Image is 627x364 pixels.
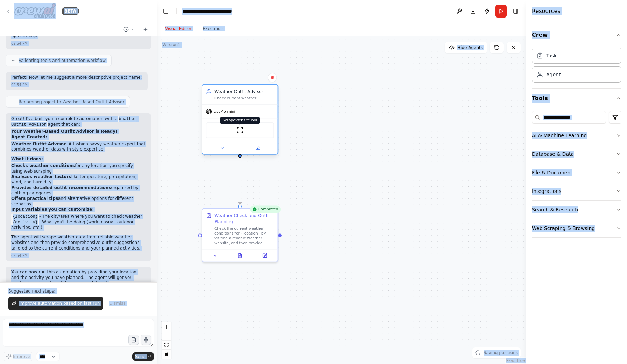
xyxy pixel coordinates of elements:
p: The agent will scrape weather data from reliable weather websites and then provide comprehensive ... [11,234,146,251]
button: Start a new chat [140,25,151,34]
button: Send [132,352,154,361]
strong: What it does: [11,156,43,161]
div: CompletedWeather Check and Outfit PlanningCheck the current weather conditions for {location} by ... [202,208,278,262]
span: Validating tools and automation workflow [19,58,106,63]
nav: breadcrumb [182,8,252,15]
div: Crew [532,45,621,88]
button: Improve [3,352,33,361]
div: Web Scraping & Browsing [532,225,595,232]
div: Database & Data [532,150,574,157]
button: Search & Research [532,201,621,219]
span: Improve automation based on last run [19,301,100,306]
span: Hide Agents [457,45,483,50]
li: - The city/area where you want to check weather [11,214,146,219]
button: Switch to previous chat [120,25,137,34]
code: {activity} [11,219,39,225]
strong: Analyzes weather factors [11,174,71,179]
p: You can now run this automation by providing your location and the activity you have planned. The... [11,269,146,286]
button: zoom in [162,322,171,331]
div: Version 1 [162,42,181,48]
li: - What you'll be doing (work, casual, outdoor activities, etc.) [11,219,146,231]
button: Web Scraping & Browsing [532,219,621,237]
button: Execution [197,22,229,36]
g: Edge from b59ca881-9a5a-4eee-b1ac-202090e56ab6 to 534beb84-87c3-4851-967c-bc2ad0104a02 [237,159,243,205]
div: 02:54 PM [11,82,28,87]
p: Great! I've built you a complete automation with a agent that can: [11,116,146,127]
button: Tools [532,89,621,108]
code: Weather Outfit Advisor [11,116,136,128]
strong: Weather Outfit Advisor [11,141,66,146]
div: Weather Check and Outfit Planning [214,212,274,225]
h4: Resources [532,7,561,15]
button: Improve automation based on last run [8,297,103,310]
li: organized by clothing categories [11,185,146,196]
button: Visual Editor [160,22,197,36]
div: File & Document [532,169,572,176]
button: Dismiss [106,297,129,310]
button: Upload files [128,335,139,345]
span: gpt-4o-mini [214,109,235,114]
button: Open in side panel [254,252,275,259]
a: React Flow attribution [506,359,525,363]
div: Weather Outfit AdvisorCheck current weather conditions for {location} and provide personalized ou... [202,85,278,156]
code: {location} [11,213,39,220]
strong: Agent Created: [11,134,47,139]
button: zoom out [162,331,171,341]
button: Crew [532,25,621,45]
strong: Offers practical tips [11,196,58,201]
span: Renaming project to Weather-Based Outfit Advisor [19,99,124,105]
div: Tools [532,108,621,243]
div: BETA [62,7,79,15]
strong: Your Weather-Based Outfit Advisor is Ready! [11,129,118,134]
div: Agent [546,71,561,78]
span: Dismiss [109,301,125,306]
button: toggle interactivity [162,350,171,359]
button: Database & Data [532,145,621,163]
div: Integrations [532,188,561,195]
button: File & Document [532,163,621,182]
button: Open in side panel [240,144,275,152]
li: - A fashion-savvy weather expert that combines weather data with style expertise [11,141,146,152]
strong: Checks weather conditions [11,163,75,168]
li: like temperature, precipitation, wind, and humidity [11,174,146,185]
li: and alternative options for different scenarios [11,196,146,207]
li: for any location you specify using web scraping [11,163,146,174]
button: Click to speak your automation idea [141,335,151,345]
img: Logo [14,3,56,19]
strong: Provides detailed outfit recommendations [11,185,111,190]
span: Improve [13,354,30,359]
span: Send [135,354,146,359]
button: AI & Machine Learning [532,126,621,145]
p: Perfect! Now let me suggest a more descriptive project name: [11,75,142,80]
div: Check current weather conditions for {location} and provide personalized outfit recommendations b... [214,96,274,100]
button: Hide right sidebar [511,6,521,16]
button: fit view [162,341,171,350]
strong: Input variables you can customize: [11,207,94,212]
button: View output [227,252,253,259]
div: Completed [249,205,281,213]
p: Suggested next steps: [8,288,148,294]
div: Task [546,52,557,59]
div: Weather Outfit Advisor [214,88,274,94]
div: Check the current weather conditions for {location} by visiting a reliable weather website, and t... [214,226,274,245]
span: Saving positions [484,350,518,356]
div: Search & Research [532,206,578,213]
div: AI & Machine Learning [532,132,587,139]
button: Hide left sidebar [161,6,171,16]
img: ScrapeWebsiteTool [236,126,244,134]
button: Integrations [532,182,621,200]
div: React Flow controls [162,322,171,359]
button: Hide Agents [445,42,487,53]
button: Delete node [268,73,277,82]
div: 02:54 PM [11,41,28,46]
div: 02:54 PM [11,253,28,258]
